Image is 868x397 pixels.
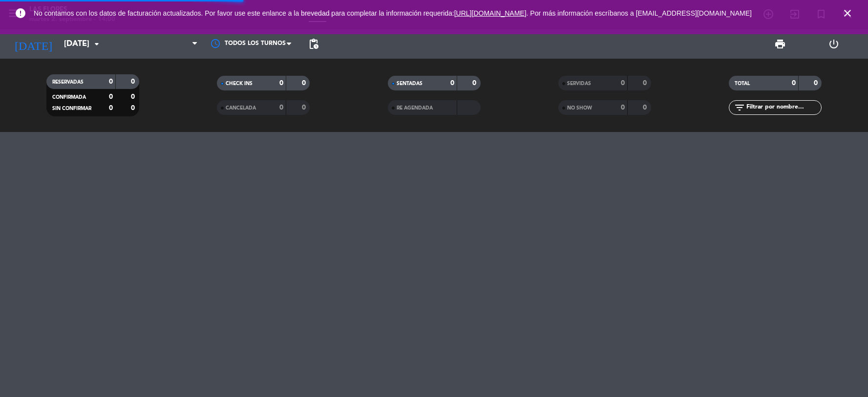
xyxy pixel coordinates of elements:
[774,38,786,50] span: print
[643,80,649,87] strong: 0
[91,38,103,50] i: arrow_drop_down
[109,93,113,100] strong: 0
[7,33,59,55] i: [DATE]
[131,105,137,111] strong: 0
[745,102,821,113] input: Filtrar por nombre...
[397,81,423,86] span: SENTADAS
[109,78,113,85] strong: 0
[302,104,308,111] strong: 0
[226,81,253,86] span: CHECK INS
[52,106,91,111] span: SIN CONFIRMAR
[621,80,625,87] strong: 0
[454,9,527,17] a: [URL][DOMAIN_NAME]
[567,106,592,110] span: NO SHOW
[109,105,113,111] strong: 0
[34,9,752,17] span: No contamos con los datos de facturación actualizados. Por favor use este enlance a la brevedad p...
[279,80,283,87] strong: 0
[279,104,283,111] strong: 0
[842,7,853,19] i: close
[450,80,454,87] strong: 0
[527,9,752,17] a: . Por más información escríbanos a [EMAIL_ADDRESS][DOMAIN_NAME]
[643,104,649,111] strong: 0
[308,38,319,50] span: pending_actions
[621,104,625,111] strong: 0
[567,81,591,86] span: SERVIDAS
[734,102,745,113] i: filter_list
[226,106,256,110] span: CANCELADA
[735,81,750,86] span: TOTAL
[792,80,796,87] strong: 0
[52,80,84,85] span: RESERVADAS
[131,78,137,85] strong: 0
[302,80,308,87] strong: 0
[52,95,86,100] span: CONFIRMADA
[397,106,433,110] span: RE AGENDADA
[15,7,26,19] i: error
[828,38,840,50] i: power_settings_new
[472,80,478,87] strong: 0
[131,93,137,100] strong: 0
[807,29,861,59] div: LOG OUT
[814,80,820,87] strong: 0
